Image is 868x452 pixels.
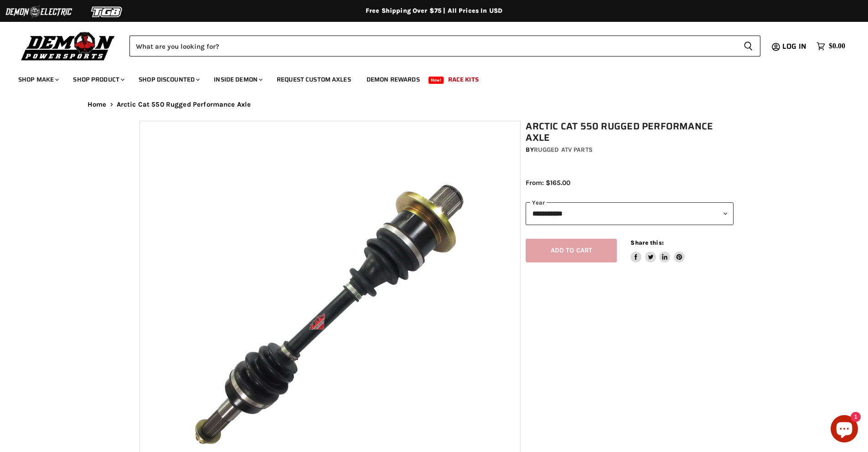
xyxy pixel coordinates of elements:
[526,179,570,187] span: From: $165.00
[736,36,760,56] button: Search
[73,3,141,21] img: TGB Logo 2
[11,70,64,89] a: Shop Make
[207,70,268,89] a: Inside Demon
[429,77,444,84] span: New!
[812,40,850,53] a: $0.00
[129,36,736,56] input: Search
[782,41,806,52] span: Log in
[526,202,734,225] select: year
[526,145,734,155] div: by
[69,101,799,108] nav: Breadcrumbs
[18,30,118,62] img: Demon Powersports
[526,121,734,144] h1: Arctic Cat 550 Rugged Performance Axle
[441,70,486,89] a: Race Kits
[630,239,663,246] span: Share this:
[360,70,427,89] a: Demon Rewards
[129,36,760,56] form: Product
[534,146,593,154] a: Rugged ATV Parts
[132,70,205,89] a: Shop Discounted
[66,70,130,89] a: Shop Product
[630,239,685,263] aside: Share this:
[88,101,107,108] a: Home
[69,7,799,15] div: Free Shipping Over $75 | All Prices In USD
[11,67,843,89] ul: Main menu
[828,415,861,445] inbox-online-store-chat: Shopify online store chat
[5,3,73,21] img: Demon Electric Logo 2
[117,101,251,108] span: Arctic Cat 550 Rugged Performance Axle
[778,42,812,51] a: Log in
[270,70,358,89] a: Request Custom Axles
[829,42,845,51] span: $0.00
